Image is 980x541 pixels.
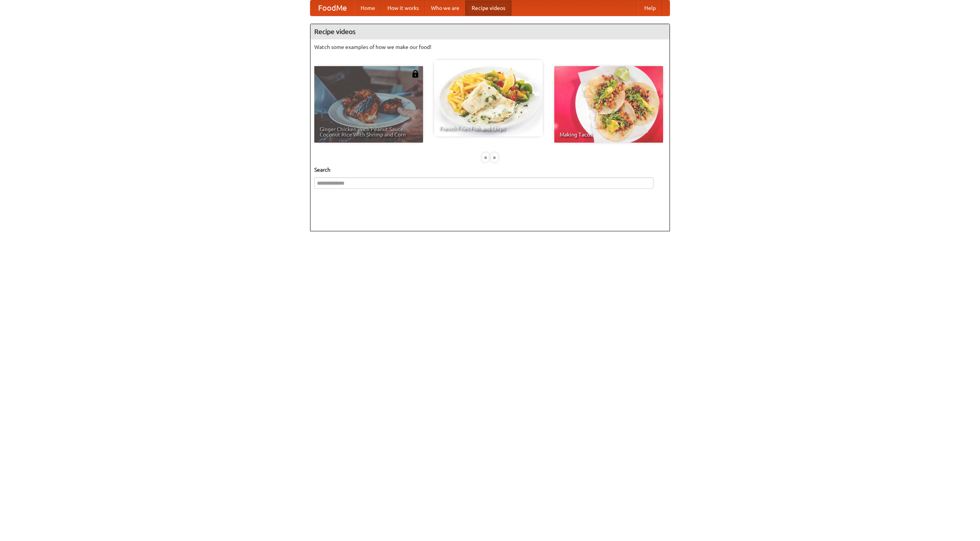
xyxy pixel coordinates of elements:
a: Help [638,0,662,16]
a: French Fries Fish and Chips [434,60,543,136]
h5: Search [314,166,666,174]
span: Making Tacos [560,132,658,137]
img: 483408.png [412,70,419,78]
a: Who we are [425,0,465,16]
div: « [482,153,489,162]
div: » [491,153,498,162]
h4: Recipe videos [310,24,670,39]
a: How it works [381,0,425,16]
span: French Fries Fish and Chips [439,126,537,131]
a: FoodMe [310,0,354,16]
a: Making Tacos [554,66,663,143]
a: Home [354,0,381,16]
a: Recipe videos [465,0,511,16]
p: Watch some examples of how we make our food! [314,43,666,51]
